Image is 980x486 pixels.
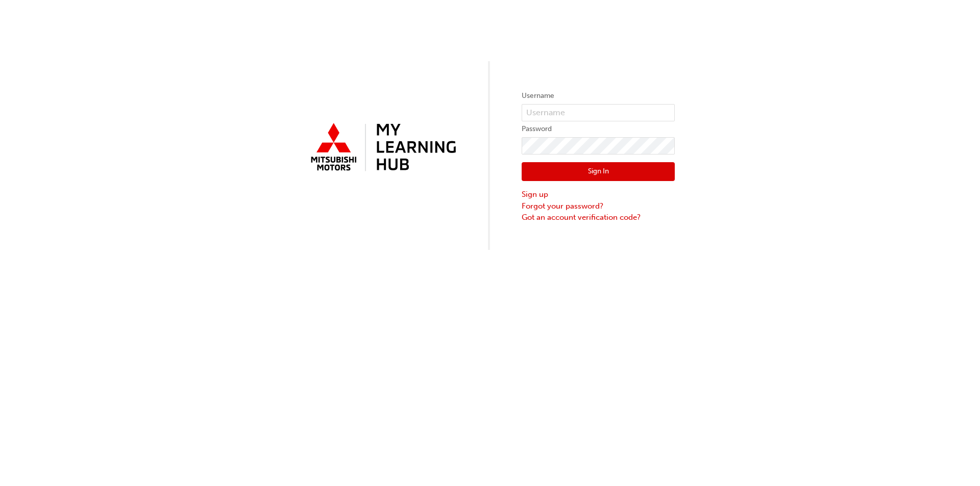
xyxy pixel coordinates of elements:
button: Sign In [522,162,675,182]
img: mmal [305,119,458,177]
label: Password [522,123,675,135]
a: Got an account verification code? [522,212,675,223]
label: Username [522,90,675,102]
a: Forgot your password? [522,200,675,212]
input: Username [522,104,675,121]
a: Sign up [522,189,675,200]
